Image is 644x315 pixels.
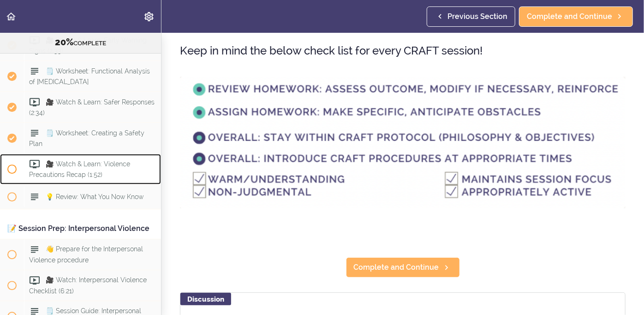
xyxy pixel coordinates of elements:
[6,11,17,22] svg: Back to course curriculum
[29,36,147,54] span: 🎥 Watch & Learn: Early Warning Signs (2:33)
[354,262,439,273] span: Complete and Continue
[29,245,143,263] span: 👋 Prepare for the Interpersonal Violence procedure
[12,36,149,48] div: COMPLETE
[29,160,130,178] span: 🎥 Watch & Learn: Violence Precautions Recap (1:52)
[143,11,155,22] svg: Settings Menu
[46,193,143,200] span: 💡 Review: What You Now Know
[447,11,507,22] span: Previous Section
[519,6,633,27] a: Complete and Continue
[346,257,460,278] a: Complete and Continue
[55,36,73,48] span: 20%
[29,276,147,294] span: 🎥 Watch: Interpersonal Violence Checklist (6:21)
[180,43,626,58] h3: Keep in mind the below check list for every CRAFT session!
[29,67,150,85] span: 🗒️ Worksheet: Functional Analysis of [MEDICAL_DATA]
[180,293,231,305] div: Discussion
[427,6,515,27] a: Previous Section
[29,129,144,147] span: 🗒️ Worksheet: Creating a Safety Plan
[180,77,626,208] img: 3q1jXik6QmKA6FC2rxSo_Screenshot+2023-10-16+at+12.29.13+PM.png
[527,11,612,22] span: Complete and Continue
[29,98,155,116] span: 🎥 Watch & Learn: Safer Responses (2:34)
